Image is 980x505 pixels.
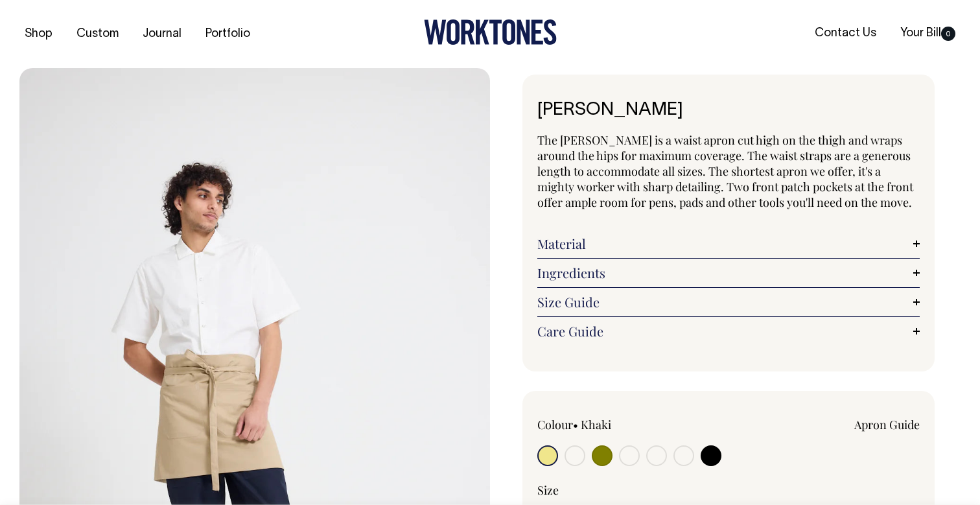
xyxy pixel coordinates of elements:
[537,417,690,432] div: Colour
[537,236,920,252] a: Material
[581,417,611,432] label: Khaki
[810,23,881,44] a: Contact Us
[537,294,920,310] a: Size Guide
[137,23,187,45] a: Journal
[537,132,913,210] span: The [PERSON_NAME] is a waist apron cut high on the thigh and wraps around the hips for maximum co...
[941,27,955,41] span: 0
[573,417,578,432] span: •
[854,417,920,432] a: Apron Guide
[537,482,920,498] div: Size
[537,100,920,121] h1: [PERSON_NAME]
[895,23,961,44] a: Your Bill0
[19,23,58,45] a: Shop
[537,265,920,281] a: Ingredients
[71,23,124,45] a: Custom
[200,23,255,45] a: Portfolio
[537,323,920,339] a: Care Guide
